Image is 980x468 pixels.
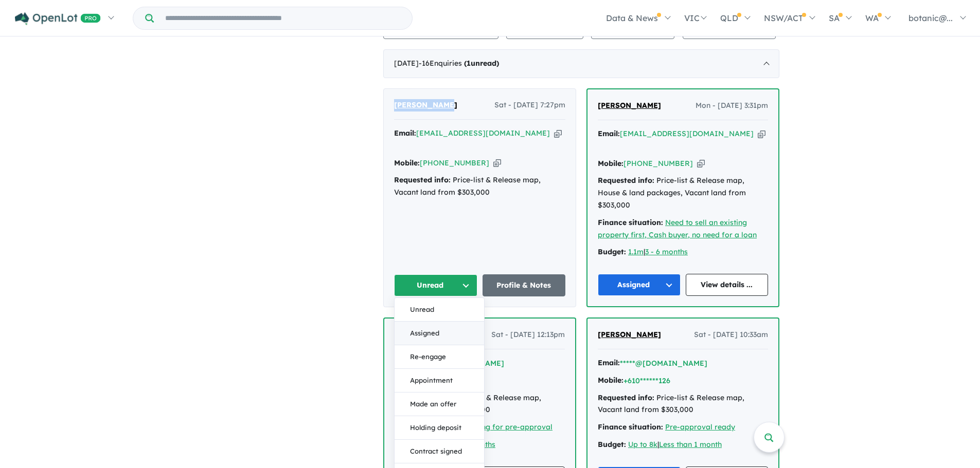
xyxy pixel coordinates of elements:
a: [PHONE_NUMBER] [623,159,693,168]
strong: Requested info: [598,393,654,402]
span: Sat - [DATE] 12:13pm [491,329,565,341]
strong: Mobile: [598,159,623,168]
div: | [598,246,768,258]
span: [PERSON_NAME] [598,330,661,339]
button: Made an offer [395,392,484,416]
span: 1 [467,59,471,68]
a: Less than 1 month [659,440,722,449]
span: Mon - [DATE] 3:31pm [696,100,768,112]
strong: Email: [598,129,620,138]
button: Contract signed [395,440,484,463]
a: [PHONE_NUMBER] [420,158,489,167]
button: Unread [395,298,484,322]
button: Assigned [598,274,681,296]
a: Up to 8k [628,440,657,449]
strong: Email: [598,358,620,367]
div: | [598,439,768,451]
strong: Finance situation: [598,218,663,227]
span: Sat - [DATE] 10:33am [694,329,768,341]
button: Holding deposit [395,416,484,440]
a: [EMAIL_ADDRESS][DOMAIN_NAME] [416,128,550,138]
span: botanic@... [908,13,953,23]
a: [PERSON_NAME] [394,99,457,111]
input: Try estate name, suburb, builder or developer [156,7,410,29]
button: Re-engage [395,345,484,369]
strong: Mobile: [394,158,420,167]
strong: ( unread) [464,59,499,68]
div: Price-list & Release map, House & land packages, Vacant land from $303,000 [598,175,768,211]
a: 3 - 6 months [645,247,688,256]
a: View details ... [686,274,769,296]
span: - 16 Enquir ies [419,59,499,68]
span: [PERSON_NAME] [598,101,661,110]
a: Looking for pre-approval [462,422,553,432]
div: [DATE] [383,49,779,78]
button: Assigned [395,322,484,345]
strong: Requested info: [598,176,654,185]
strong: Mobile: [598,376,623,385]
a: [EMAIL_ADDRESS][DOMAIN_NAME] [620,129,754,138]
strong: Finance situation: [598,422,663,432]
button: Copy [697,158,705,169]
strong: Email: [394,128,416,138]
button: Copy [758,128,765,139]
button: Appointment [395,369,484,392]
button: Unread [394,274,477,296]
a: [PERSON_NAME] [598,329,661,341]
strong: Requested info: [394,175,451,184]
strong: Budget: [598,247,626,256]
a: [PERSON_NAME] [598,100,661,112]
div: Price-list & Release map, Vacant land from $303,000 [394,174,565,199]
img: Openlot PRO Logo White [15,12,101,25]
span: [PERSON_NAME] [394,100,457,109]
strong: Budget: [598,440,626,449]
a: Need to sell an existing property first, Cash buyer, no need for a loan [598,218,757,239]
a: Pre-approval ready [665,422,735,432]
a: 1.1m [628,247,644,256]
a: Profile & Notes [483,274,566,296]
button: Copy [554,128,562,139]
span: Sat - [DATE] 7:27pm [494,99,565,111]
div: Price-list & Release map, Vacant land from $303,000 [598,392,768,417]
button: Copy [493,158,501,169]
